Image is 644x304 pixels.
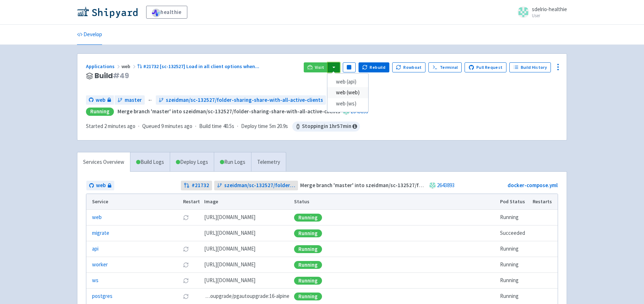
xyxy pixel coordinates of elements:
[359,62,389,72] button: Rebuild
[223,122,234,130] span: 40.5s
[181,181,212,190] a: #21732
[166,96,323,104] span: szeidman/sc-132527/folder-sharing-share-with-all-active-clients
[498,225,530,241] td: Succeeded
[428,62,462,72] a: Terminal
[292,122,360,132] span: Stopping in 1 hr 57 min
[294,214,322,222] div: Running
[95,72,129,80] span: Build
[437,182,455,189] a: 2643893
[86,123,135,129] span: Started
[183,246,189,252] button: Restart pod
[96,181,106,190] span: web
[498,241,530,257] td: Running
[161,123,192,129] time: 9 minutes ago
[104,123,135,129] time: 2 minutes ago
[183,278,189,284] button: Restart pod
[86,108,114,116] div: Running
[125,96,142,104] span: master
[204,276,255,285] span: [DOMAIN_NAME][URL]
[392,62,426,72] button: Rowboat
[532,13,567,18] small: User
[137,63,260,70] a: #21732 [sc-132527] Load in all client options when...
[327,87,368,98] a: web (web)
[77,25,102,45] a: Develop
[199,122,222,130] span: Build time
[204,292,289,300] span: pgautoupgrade/pgautoupgrade:16-alpine
[156,95,326,105] a: szeidman/sc-132527/folder-sharing-share-with-all-active-clients
[181,194,202,210] th: Restart
[204,213,255,222] span: [DOMAIN_NAME][URL]
[315,65,324,70] span: Visit
[183,294,189,299] button: Restart pod
[204,229,255,237] span: [DOMAIN_NAME][URL]
[117,108,340,115] strong: Merge branch 'master' into szeidman/sc-132527/folder-sharing-share-with-all-active-clients
[146,6,187,19] a: healthie
[183,262,189,268] button: Restart pod
[214,181,298,190] a: szeidman/sc-132527/folder-sharing-share-with-all-active-clients
[204,261,255,269] span: [DOMAIN_NAME][URL]
[498,194,530,210] th: Pod Status
[508,182,558,189] a: docker-compose.yml
[92,292,112,300] a: postgres
[148,96,153,104] span: ←
[86,95,114,105] a: web
[77,152,130,172] a: Services Overview
[92,213,102,222] a: web
[241,122,268,130] span: Deploy time
[294,229,322,237] div: Running
[530,194,558,210] th: Restarts
[115,95,145,105] a: master
[304,62,328,72] a: Visit
[204,245,255,253] span: [DOMAIN_NAME][URL]
[532,6,567,13] span: sdelrio-healthie
[294,293,322,300] div: Running
[343,62,356,72] button: Pause
[192,181,209,190] strong: # 21732
[170,152,214,172] a: Deploy Logs
[113,71,129,81] span: # 49
[92,261,108,269] a: worker
[327,98,368,109] a: web (ws)
[121,63,137,70] span: web
[465,62,506,72] a: Pull Request
[294,261,322,269] div: Running
[214,152,251,172] a: Run Logs
[224,181,295,190] span: szeidman/sc-132527/folder-sharing-share-with-all-active-clients
[86,122,360,132] div: · · ·
[300,182,523,189] strong: Merge branch 'master' into szeidman/sc-132527/folder-sharing-share-with-all-active-clients
[86,194,181,210] th: Service
[86,63,121,70] a: Applications
[142,123,192,129] span: Queued
[183,215,189,220] button: Restart pod
[92,276,98,285] a: ws
[96,96,105,104] span: web
[143,63,259,70] span: #21732 [sc-132527] Load in all client options when ...
[498,257,530,273] td: Running
[294,245,322,253] div: Running
[77,6,138,18] img: Shipyard logo
[251,152,286,172] a: Telemetry
[509,62,551,72] a: Build History
[294,277,322,285] div: Running
[202,194,292,210] th: Image
[498,273,530,289] td: Running
[92,229,109,237] a: migrate
[498,210,530,225] td: Running
[327,76,368,87] a: web (api)
[130,152,170,172] a: Build Logs
[292,194,498,210] th: Status
[86,181,114,190] a: web
[269,122,288,130] span: 5m 20.9s
[92,245,98,253] a: api
[513,6,567,18] a: sdelrio-healthie User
